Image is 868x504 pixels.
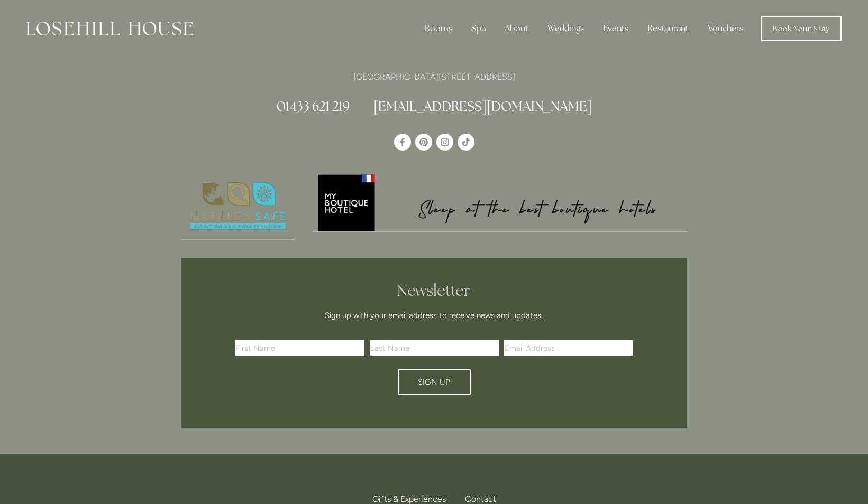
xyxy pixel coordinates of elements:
p: [GEOGRAPHIC_DATA][STREET_ADDRESS] [181,70,687,84]
a: Nature's Safe - Logo [181,173,295,240]
a: [EMAIL_ADDRESS][DOMAIN_NAME] [373,98,592,115]
div: Rooms [416,18,461,39]
img: Losehill House [26,22,193,35]
a: Book Your Stay [761,16,842,41]
span: Sign Up [418,377,450,387]
div: Restaurant [639,18,697,39]
a: Pinterest [415,134,432,151]
a: Vouchers [699,18,752,39]
div: Spa [463,18,494,39]
input: First Name [235,340,364,356]
div: Events [595,18,637,39]
button: Sign Up [398,369,471,395]
h2: Newsletter [239,281,629,300]
span: Gifts & Experiences [372,494,446,504]
a: My Boutique Hotel - Logo [312,173,687,232]
a: TikTok [458,134,474,151]
a: Losehill House Hotel & Spa [394,134,411,151]
div: Weddings [539,18,592,39]
img: My Boutique Hotel - Logo [312,173,687,231]
p: Sign up with your email address to receive news and updates. [239,309,629,322]
input: Last Name [370,340,499,356]
img: Nature's Safe - Logo [181,173,295,239]
a: Instagram [436,134,453,151]
a: 01433 621 219 [277,98,350,115]
input: Email Address [504,340,633,356]
div: About [496,18,537,39]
